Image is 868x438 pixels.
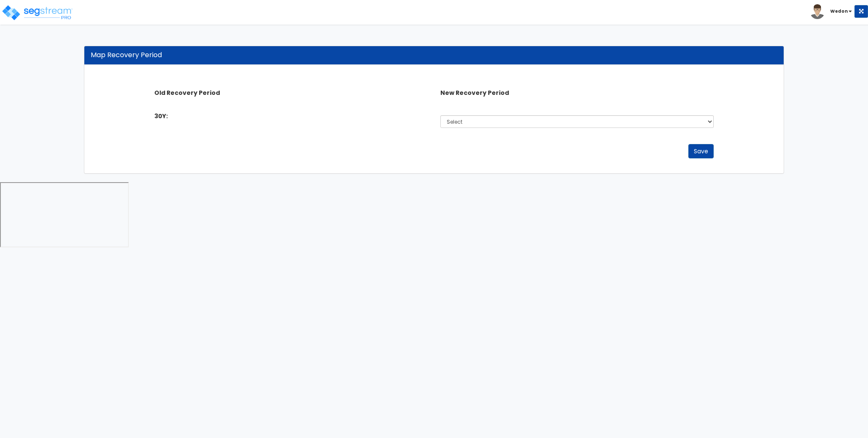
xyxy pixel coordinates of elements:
[688,144,714,158] button: Save
[154,89,220,97] b: Old Recovery Period
[440,89,509,97] b: New Recovery Period
[810,4,825,19] img: avatar.png
[1,4,73,21] img: logo_pro_r.png
[91,50,777,60] div: Map Recovery Period
[154,112,168,120] label: 30Y:
[830,8,848,14] b: Wedon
